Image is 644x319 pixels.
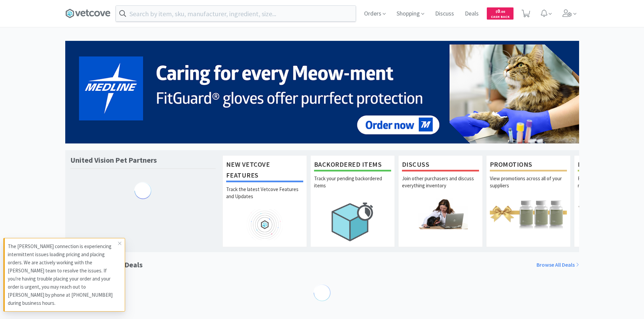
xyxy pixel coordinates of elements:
[70,155,157,165] h1: United Vision Pet Partners
[490,159,567,171] h1: Promotions
[310,155,395,247] a: Backordered ItemsTrack your pending backordered items
[226,209,303,240] img: hero_feature_roadmap.png
[487,4,514,23] a: $0.00Cash Back
[500,9,505,14] span: . 00
[491,15,509,20] span: Cash Back
[432,11,457,17] a: Discuss
[402,159,479,171] h1: Discuss
[8,242,118,307] p: The [PERSON_NAME] connection is experiencing intermittent issues loading pricing and placing orde...
[536,261,579,269] a: Browse All Deals
[226,159,303,182] h1: New Vetcove Features
[314,198,391,245] img: hero_backorders.png
[226,186,303,209] p: Track the latest Vetcove Features and Updates
[490,175,567,198] p: View promotions across all of your suppliers
[496,8,505,14] span: 0
[402,175,479,198] p: Join other purchasers and discuss everything inventory
[314,159,391,171] h1: Backordered Items
[116,6,356,21] input: Search by item, sku, manufacturer, ingredient, size...
[65,41,579,143] img: 5b85490d2c9a43ef9873369d65f5cc4c_481.png
[486,155,571,247] a: PromotionsView promotions across all of your suppliers
[398,155,483,247] a: DiscussJoin other purchasers and discuss everything inventory
[314,175,391,198] p: Track your pending backordered items
[402,198,479,229] img: hero_discuss.png
[462,11,481,17] a: Deals
[490,198,567,229] img: hero_promotions.png
[496,9,497,14] span: $
[222,155,307,247] a: New Vetcove FeaturesTrack the latest Vetcove Features and Updates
